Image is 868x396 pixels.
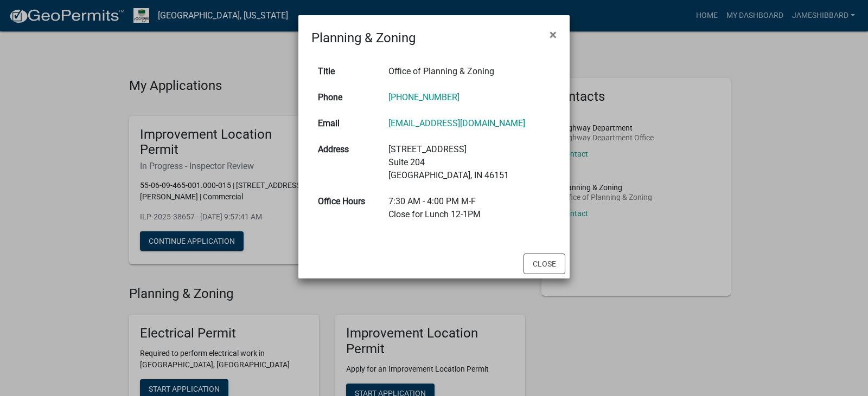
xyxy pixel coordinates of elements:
[524,254,565,274] button: Close
[311,85,382,111] th: Phone
[382,137,557,189] td: [STREET_ADDRESS] Suite 204 [GEOGRAPHIC_DATA], IN 46151
[388,92,459,102] a: [PHONE_NUMBER]
[550,27,557,42] span: ×
[541,20,565,50] button: Close
[388,118,525,128] a: [EMAIL_ADDRESS][DOMAIN_NAME]
[311,137,382,189] th: Address
[311,59,382,85] th: Title
[311,111,382,137] th: Email
[382,59,557,85] td: Office of Planning & Zoning
[311,189,382,228] th: Office Hours
[311,28,416,48] h4: Planning & Zoning
[388,195,550,221] div: 7:30 AM - 4:00 PM M-F Close for Lunch 12-1PM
